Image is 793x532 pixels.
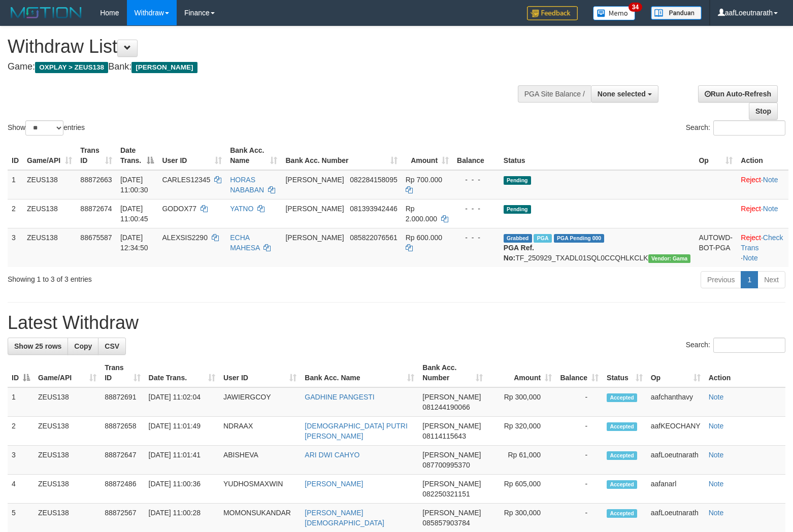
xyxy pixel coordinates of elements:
td: 1 [8,170,23,199]
div: PGA Site Balance / [518,85,591,103]
span: [PERSON_NAME] [422,480,481,488]
span: 88872674 [80,205,112,213]
span: Copy 082250321151 to clipboard [422,490,470,498]
th: Bank Acc. Name: activate to sort column ascending [226,141,281,170]
span: [PERSON_NAME] [131,62,197,73]
img: Feedback.jpg [527,6,578,20]
td: aafanarl [647,475,705,504]
span: Copy 087700995370 to clipboard [422,461,470,469]
td: 3 [8,228,23,267]
span: Pending [504,176,531,185]
td: · [737,170,788,199]
td: aafchanthavy [647,387,705,417]
h4: Game: Bank: [8,62,518,72]
th: Date Trans.: activate to sort column ascending [145,358,219,387]
span: Rp 2.000.000 [406,205,437,223]
td: 88872658 [101,417,144,446]
span: Copy 081393942446 to clipboard [350,205,397,213]
label: Show entries [8,120,85,136]
a: Check Trans [741,234,783,252]
td: [DATE] 11:00:36 [145,475,219,504]
a: ECHA MAHESA [230,234,259,252]
img: MOTION_logo.png [8,5,85,20]
a: Reject [741,234,761,242]
th: Game/API: activate to sort column ascending [34,358,101,387]
button: None selected [591,85,658,103]
span: Accepted [607,480,637,489]
td: 88872691 [101,387,144,417]
span: [PERSON_NAME] [422,393,481,401]
td: ZEUS138 [23,199,76,228]
th: Op: activate to sort column ascending [695,141,737,170]
th: Op: activate to sort column ascending [647,358,705,387]
a: Stop [749,103,778,120]
div: - - - [457,204,495,214]
span: Pending [504,205,531,214]
a: 1 [741,271,758,288]
th: Status: activate to sort column ascending [603,358,647,387]
span: [PERSON_NAME] [285,234,344,242]
th: Bank Acc. Number: activate to sort column ascending [418,358,487,387]
span: [DATE] 11:00:30 [120,176,148,194]
h1: Latest Withdraw [8,313,785,333]
input: Search: [713,338,785,353]
th: Action [737,141,788,170]
div: Showing 1 to 3 of 3 entries [8,270,323,284]
th: Bank Acc. Name: activate to sort column ascending [301,358,418,387]
td: 2 [8,417,34,446]
th: Action [705,358,785,387]
a: Reject [741,176,761,184]
td: aafKEOCHANY [647,417,705,446]
img: Button%20Memo.svg [593,6,636,20]
span: CARLES12345 [162,176,210,184]
a: GADHINE PANGESTI [305,393,374,401]
span: Vendor URL: https://trx31.1velocity.biz [648,254,691,263]
a: YATNO [230,205,253,213]
a: Previous [701,271,741,288]
span: [DATE] 11:00:45 [120,205,148,223]
td: 4 [8,475,34,504]
td: Rp 320,000 [487,417,556,446]
span: [PERSON_NAME] [422,451,481,459]
th: Balance [453,141,500,170]
span: Copy 085857903784 to clipboard [422,519,470,527]
th: Trans ID: activate to sort column ascending [76,141,116,170]
th: Status [500,141,695,170]
img: panduan.png [651,6,702,20]
td: 88872486 [101,475,144,504]
td: Rp 605,000 [487,475,556,504]
th: Date Trans.: activate to sort column descending [116,141,158,170]
span: Accepted [607,509,637,518]
span: None selected [598,90,646,98]
a: Copy [68,338,98,355]
td: · · [737,228,788,267]
input: Search: [713,120,785,136]
a: Note [709,509,724,517]
span: Copy 085822076561 to clipboard [350,234,397,242]
span: Copy 08114115643 to clipboard [422,432,466,440]
a: Note [709,480,724,488]
span: Rp 600.000 [406,234,442,242]
a: ARI DWI CAHYO [305,451,359,459]
span: Show 25 rows [14,342,61,350]
td: - [556,446,603,475]
td: ZEUS138 [34,475,101,504]
a: [PERSON_NAME][DEMOGRAPHIC_DATA] [305,509,384,527]
th: User ID: activate to sort column ascending [219,358,301,387]
td: 1 [8,387,34,417]
a: [DEMOGRAPHIC_DATA] PUTRI [PERSON_NAME] [305,422,408,440]
td: ABISHEVA [219,446,301,475]
a: Note [709,422,724,430]
td: [DATE] 11:01:41 [145,446,219,475]
span: ALEXSIS2290 [162,234,208,242]
td: [DATE] 11:02:04 [145,387,219,417]
span: GODOX77 [162,205,196,213]
span: [PERSON_NAME] [422,509,481,517]
div: - - - [457,232,495,243]
td: Rp 61,000 [487,446,556,475]
span: [PERSON_NAME] [285,176,344,184]
span: Accepted [607,393,637,402]
span: Copy [74,342,92,350]
td: aafLoeutnarath [647,446,705,475]
h1: Withdraw List [8,37,518,57]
